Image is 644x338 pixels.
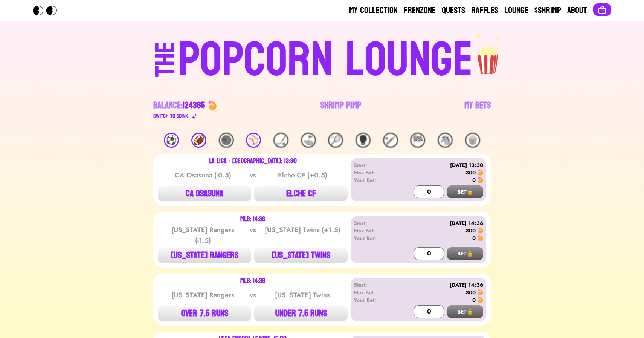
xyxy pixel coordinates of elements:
[472,234,476,242] div: 0
[354,219,397,227] div: Start:
[447,305,483,318] button: BET🔒
[178,36,473,84] div: POPCORN LOUNGE
[349,5,398,17] a: My Collection
[471,5,498,17] a: Raffles
[472,176,476,184] div: 0
[183,97,205,113] span: 124385
[254,186,348,201] button: ELCHE CF
[397,219,483,227] div: [DATE] 14:36
[90,33,554,84] a: THEPOPCORN LOUNGEpopcorn
[254,248,348,263] button: [US_STATE] TWINS
[165,170,241,180] div: CA Osasuna (-0.5)
[328,133,343,148] div: 🎾
[465,227,476,234] div: 300
[264,225,340,246] div: [US_STATE] Twins (+1.5)
[354,169,397,176] div: Max Bet:
[473,33,504,75] img: popcorn
[240,278,265,284] div: MLB: 14:36
[504,5,528,17] a: Lounge
[320,99,361,121] a: Shrimp Pimp
[534,5,561,17] a: $Shrimp
[477,228,483,234] img: 🍤
[464,99,491,121] a: My Bets
[301,133,316,148] div: ⛳️
[158,306,251,321] button: OVER 7.5 RUNS
[209,158,297,164] div: La Liga - [GEOGRAPHIC_DATA]: 13:30
[598,5,607,14] img: Connect wallet
[404,5,436,17] a: Frenzone
[354,161,397,169] div: Start:
[354,227,397,234] div: Max Bet:
[472,296,476,304] div: 0
[153,112,188,121] div: Switch to $ OINK
[164,133,179,148] div: ⚽️
[152,42,179,92] div: THE
[246,133,261,148] div: ⚾️
[254,306,348,321] button: UNDER 7.5 RUNS
[442,5,465,17] a: Quests
[158,248,251,263] button: [US_STATE] RANGERS
[264,170,340,180] div: Elche CF (+0.5)
[447,185,483,198] button: BET🔒
[477,289,483,295] img: 🍤
[477,235,483,241] img: 🍤
[248,290,258,300] div: vs
[447,247,483,260] button: BET🔒
[165,290,241,300] div: [US_STATE] Rangers
[354,296,397,304] div: Your Bet:
[264,290,340,300] div: [US_STATE] Twins
[477,297,483,303] img: 🍤
[165,225,241,246] div: [US_STATE] Rangers (-1.5)
[208,101,217,110] img: 🍤
[158,186,251,201] button: CA OSASUNA
[273,133,288,148] div: 🏒
[33,6,63,15] img: Popcorn
[354,176,397,184] div: Your Bet:
[477,170,483,176] img: 🍤
[438,133,453,148] div: 🐴
[153,99,205,112] div: Balance:
[354,234,397,242] div: Your Bet:
[465,289,476,296] div: 300
[383,133,398,148] div: 🏏
[477,177,483,183] img: 🍤
[354,289,397,296] div: Max Bet:
[248,225,258,246] div: vs
[397,161,483,169] div: [DATE] 13:30
[240,216,265,222] div: MLB: 14:36
[465,169,476,176] div: 300
[356,133,371,148] div: 🥊
[219,133,234,148] div: 🏀
[191,133,206,148] div: 🏈
[248,170,258,180] div: vs
[567,5,587,17] a: About
[354,281,397,289] div: Start:
[410,133,425,148] div: 🏁
[465,133,480,148] div: 🍿
[397,281,483,289] div: [DATE] 14:36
